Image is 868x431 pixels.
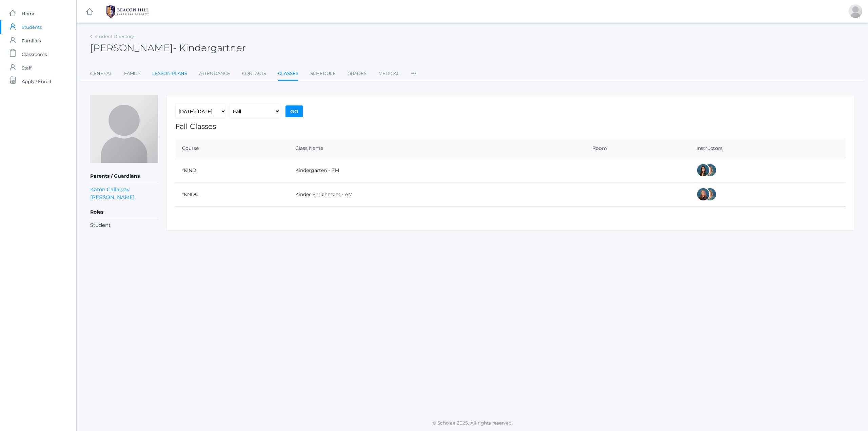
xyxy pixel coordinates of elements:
li: Student [90,221,158,229]
th: Instructors [690,139,846,158]
a: Student Directory [95,34,134,39]
h2: [PERSON_NAME] [90,43,246,53]
a: Grades [348,67,367,80]
td: *KIND [175,158,289,182]
td: *KNDC [175,182,289,207]
a: Katon Callaway [90,185,130,193]
a: Schedule [310,67,336,80]
a: Attendance [199,67,230,80]
span: - Kindergartner [173,42,246,54]
div: Maureen Doyle [703,163,717,177]
span: Apply / Enroll [22,75,51,88]
a: Kinder Enrichment - AM [295,191,353,197]
div: Nicole Dean [696,188,710,201]
a: Medical [378,67,399,80]
img: Kiel Callaway [90,95,158,163]
p: © Scholae 2025. All rights reserved. [77,419,868,426]
th: Course [175,139,289,158]
a: Classes [278,67,298,81]
div: Maureen Doyle [703,188,717,201]
span: Classrooms [22,47,47,61]
span: Staff [22,61,32,75]
th: Room [586,139,690,158]
span: Home [22,7,36,20]
span: Students [22,20,42,34]
div: Erin Callaway [849,4,862,18]
a: General [90,67,112,80]
h1: Fall Classes [175,122,846,130]
a: Lesson Plans [152,67,187,80]
a: Contacts [242,67,266,80]
th: Class Name [289,139,586,158]
a: Kindergarten - PM [295,167,339,173]
span: Families [22,34,41,47]
a: Family [124,67,140,80]
h5: Roles [90,207,158,218]
h5: Parents / Guardians [90,171,158,182]
div: Jordyn Dewey [696,163,710,177]
img: BHCALogos-05-308ed15e86a5a0abce9b8dd61676a3503ac9727e845dece92d48e8588c001991.png [102,3,153,20]
input: Go [285,105,303,117]
a: [PERSON_NAME] [90,193,135,201]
